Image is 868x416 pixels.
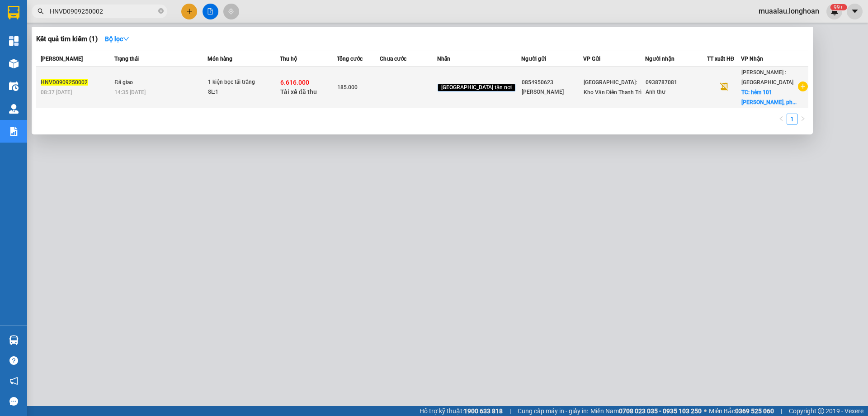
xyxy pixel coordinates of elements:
[646,87,707,97] div: Anh thư
[9,81,19,91] img: warehouse-icon
[123,36,129,42] span: down
[98,32,137,46] button: Bộ lọcdown
[741,89,797,105] span: TC: hẻm 101 [PERSON_NAME], ph...
[36,34,98,44] h3: Kết quả tìm kiếm ( 1 )
[208,56,232,62] span: Món hàng
[105,35,129,43] strong: Bộ lọc
[645,56,675,62] span: Người nhận
[9,59,19,68] img: warehouse-icon
[208,87,276,97] div: SL: 1
[380,56,406,62] span: Chưa cước
[646,78,707,87] div: 0938787081
[9,397,18,406] span: message
[437,56,450,62] span: Nhãn
[778,116,784,121] span: left
[337,84,358,91] span: 185.000
[208,77,276,87] div: 1 kiện bọc tải trắng
[158,7,164,16] span: close-circle
[707,56,735,62] span: TT xuất HĐ
[280,79,309,86] span: 6.616.000
[8,6,19,19] img: logo-vxr
[280,56,297,62] span: Thu hộ
[9,104,19,114] img: warehouse-icon
[50,6,156,16] input: Tìm tên, số ĐT hoặc mã đơn
[114,56,139,62] span: Trạng thái
[41,89,72,96] span: 08:37 [DATE]
[583,56,600,62] span: VP Gửi
[9,36,19,46] img: dashboard-icon
[800,116,806,121] span: right
[337,56,363,62] span: Tổng cước
[741,69,793,86] span: [PERSON_NAME] : [GEOGRAPHIC_DATA]
[158,8,164,14] span: close-circle
[438,84,515,92] span: [GEOGRAPHIC_DATA] tận nơi
[114,79,133,86] span: Đã giao
[798,81,808,91] span: plus-circle
[280,88,317,96] span: Tài xế đã thu
[776,114,787,124] button: left
[787,114,797,124] a: 1
[797,114,808,124] button: right
[797,114,808,124] li: Next Page
[521,56,546,62] span: Người gửi
[41,79,88,86] span: HNVD0909250002
[787,114,797,124] li: 1
[776,114,787,124] li: Previous Page
[522,78,583,87] div: 0854950623
[741,56,763,62] span: VP Nhận
[584,79,642,96] span: [GEOGRAPHIC_DATA]: Kho Văn Điển Thanh Trì
[38,8,44,14] span: search
[9,377,18,385] span: notification
[114,89,146,96] span: 14:35 [DATE]
[522,87,583,97] div: [PERSON_NAME]
[9,335,19,345] img: warehouse-icon
[41,56,83,62] span: [PERSON_NAME]
[9,356,18,365] span: question-circle
[9,127,19,136] img: solution-icon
